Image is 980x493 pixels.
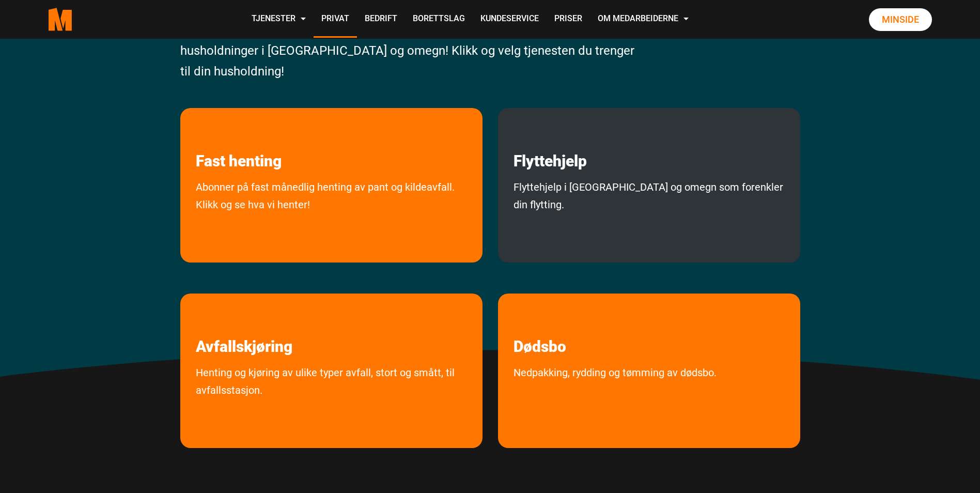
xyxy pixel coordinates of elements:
[180,108,297,171] a: les mer om Fast henting
[498,294,582,356] a: les mer om Dødsbo
[473,1,547,38] a: Kundeservice
[357,1,405,38] a: Bedrift
[180,294,308,356] a: les mer om Avfallskjøring
[405,1,473,38] a: Borettslag
[498,178,800,257] a: Flyttehjelp i [GEOGRAPHIC_DATA] og omegn som forenkler din flytting.
[547,1,590,38] a: Priser
[180,178,483,257] a: Abonner på fast månedlig avhenting av pant og kildeavfall. Klikk og se hva vi henter!
[180,364,483,443] a: Henting og kjøring av ulike typer avfall, stort og smått, til avfallsstasjon.
[498,108,602,171] a: les mer om Flyttehjelp
[869,8,932,31] a: Minside
[498,364,732,425] a: Nedpakking, rydding og tømming av dødsbo.
[244,1,314,38] a: Tjenester
[590,1,696,38] a: Om Medarbeiderne
[314,1,357,38] a: Privat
